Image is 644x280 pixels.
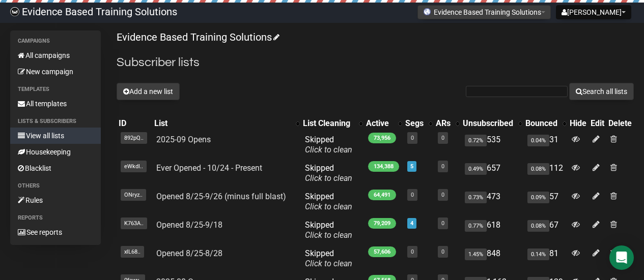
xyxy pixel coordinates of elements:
[10,96,101,112] a: All templates
[461,116,523,131] th: Unsubscribed: No sort applied, activate to apply an ascending sort
[525,118,557,129] div: Bounced
[305,230,352,240] a: Click to clean
[117,31,278,43] a: Evidence Based Training Solutions
[423,8,431,16] img: favicons
[461,216,523,244] td: 618
[10,64,101,80] a: New campaign
[368,218,396,229] span: 79,209
[10,47,101,64] a: All campaigns
[606,116,634,131] th: Delete: No sort applied, sorting is disabled
[569,83,634,100] button: Search all lists
[154,118,291,129] div: List
[156,192,286,201] a: Opened 8/25-9/26 (minus full blast)
[117,116,152,131] th: ID: No sort applied, sorting is disabled
[10,180,101,192] li: Others
[465,220,487,232] span: 0.77%
[523,188,568,216] td: 57
[10,212,101,224] li: Reports
[556,5,631,19] button: [PERSON_NAME]
[305,135,352,154] span: Skipped
[303,118,354,129] div: List Cleaning
[609,245,634,270] div: Open Intercom Messenger
[523,131,568,159] td: 31
[305,192,352,211] span: Skipped
[463,118,513,129] div: Unsubscribed
[10,7,19,16] img: 6a635aadd5b086599a41eda90e0773ac
[301,116,364,131] th: List Cleaning: No sort applied, activate to apply an ascending sort
[10,160,101,176] a: Blacklist
[608,118,632,129] div: Delete
[411,192,414,198] a: 0
[121,189,146,201] span: ONryz..
[152,116,301,131] th: List: No sort applied, activate to apply an ascending sort
[527,192,549,203] span: 0.09%
[436,118,451,129] div: ARs
[589,116,606,131] th: Edit: No sort applied, sorting is disabled
[523,216,568,244] td: 67
[434,116,461,131] th: ARs: No sort applied, activate to apply an ascending sort
[461,131,523,159] td: 535
[403,116,434,131] th: Segs: No sort applied, activate to apply an ascending sort
[368,161,399,172] span: 134,388
[527,135,549,146] span: 0.04%
[527,248,549,260] span: 0.14%
[121,132,147,144] span: 892pQ..
[121,161,147,172] span: eWkdI..
[305,248,352,268] span: Skipped
[527,163,549,175] span: 0.08%
[156,135,211,144] a: 2025-09 Opens
[368,190,396,200] span: 64,491
[527,220,549,232] span: 0.08%
[410,163,413,170] a: 5
[368,246,396,257] span: 57,606
[368,133,396,143] span: 73,956
[441,163,444,170] a: 0
[156,248,222,258] a: Opened 8/25-8/28
[10,128,101,144] a: View all lists
[465,248,487,260] span: 1.45%
[10,192,101,208] a: Rules
[405,118,424,129] div: Segs
[10,115,101,128] li: Lists & subscribers
[441,220,444,227] a: 0
[305,173,352,183] a: Click to clean
[568,116,589,131] th: Hide: No sort applied, sorting is disabled
[465,192,487,203] span: 0.73%
[570,118,586,129] div: Hide
[461,244,523,273] td: 848
[417,5,551,19] button: Evidence Based Training Solutions
[10,83,101,96] li: Templates
[305,259,352,268] a: Click to clean
[156,163,262,173] a: Ever Opened - 10/24 - Present
[10,35,101,47] li: Campaigns
[305,145,352,154] a: Click to clean
[121,246,144,258] span: xlL68..
[121,217,147,229] span: K763A..
[411,135,414,141] a: 0
[119,118,150,129] div: ID
[461,188,523,216] td: 473
[364,116,403,131] th: Active: No sort applied, activate to apply an ascending sort
[305,220,352,240] span: Skipped
[156,220,222,230] a: Opened 8/25-9/18
[465,135,487,146] span: 0.72%
[461,159,523,188] td: 657
[441,248,444,255] a: 0
[117,53,634,72] h2: Subscriber lists
[305,163,352,183] span: Skipped
[10,144,101,160] a: Housekeeping
[411,248,414,255] a: 0
[441,192,444,198] a: 0
[305,202,352,211] a: Click to clean
[523,244,568,273] td: 81
[523,116,568,131] th: Bounced: No sort applied, activate to apply an ascending sort
[410,220,413,227] a: 4
[10,224,101,240] a: See reports
[523,159,568,188] td: 112
[117,83,180,100] button: Add a new list
[591,118,604,129] div: Edit
[441,135,444,141] a: 0
[465,163,487,175] span: 0.49%
[366,118,393,129] div: Active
